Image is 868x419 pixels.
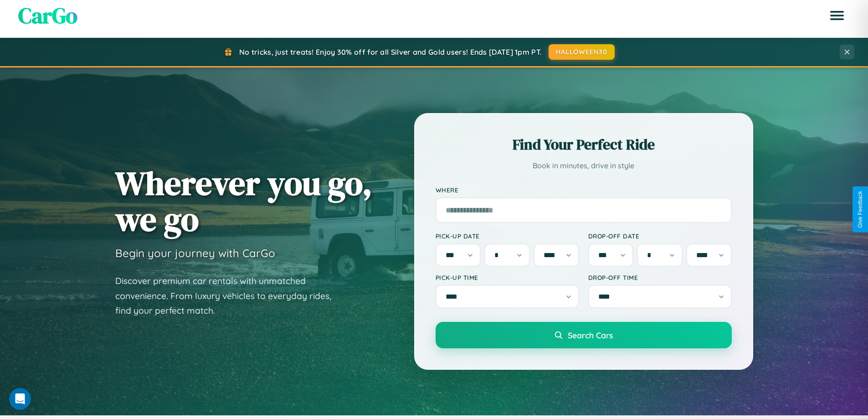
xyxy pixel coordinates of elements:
[436,134,732,155] h2: Find Your Perfect Ride
[115,274,343,318] p: Discover premium car rentals with unmatched convenience. From luxury vehicles to everyday rides, ...
[568,330,613,340] span: Search Cars
[18,0,77,31] span: CarGo
[9,388,31,410] iframe: Intercom live chat
[824,3,850,28] button: Open menu
[436,186,732,194] label: Where
[857,191,863,228] div: Give Feedback
[588,232,732,240] label: Drop-off Date
[115,165,372,237] h1: Wherever you go, we go
[239,47,542,57] span: No tricks, just treats! Enjoy 30% off for all Silver and Gold users! Ends [DATE] 1pm PT.
[549,44,615,60] button: HALLOWEEN30
[588,274,732,281] label: Drop-off Time
[436,232,579,240] label: Pick-up Date
[436,274,579,281] label: Pick-up Time
[115,246,275,260] h3: Begin your journey with CarGo
[436,322,732,348] button: Search Cars
[436,159,732,172] p: Book in minutes, drive in style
